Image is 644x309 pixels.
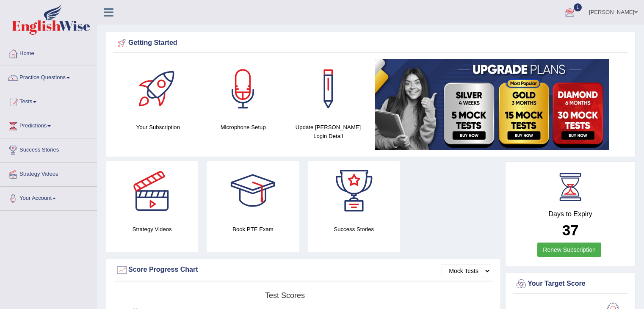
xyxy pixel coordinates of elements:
h4: Update [PERSON_NAME] Login Detail [290,123,367,141]
h4: Days to Expiry [515,210,626,218]
a: Your Account [0,187,97,208]
img: small5.jpg [375,59,609,150]
div: Score Progress Chart [116,264,491,276]
div: Getting Started [116,37,626,50]
h4: Your Subscription [120,123,196,132]
h4: Success Stories [308,225,400,234]
a: Predictions [0,114,97,135]
a: Strategy Videos [0,163,97,184]
a: Tests [0,90,97,111]
a: Home [0,42,97,63]
h4: Book PTE Exam [207,225,299,234]
a: Success Stories [0,138,97,160]
a: Renew Subscription [537,243,601,257]
a: Practice Questions [0,66,97,87]
div: Your Target Score [515,278,626,290]
b: 37 [562,222,579,238]
h4: Microphone Setup [205,123,282,132]
span: 1 [574,3,582,11]
h4: Strategy Videos [106,225,198,234]
tspan: Test scores [265,291,305,300]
